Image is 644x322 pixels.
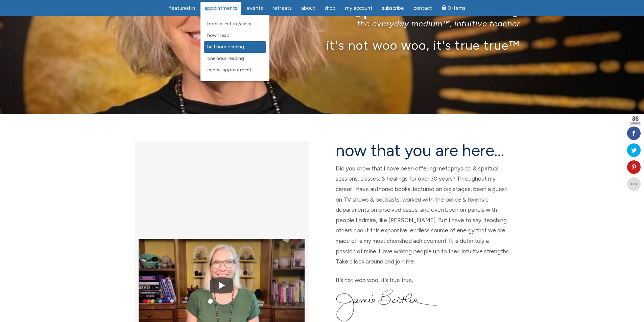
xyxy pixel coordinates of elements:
[243,2,267,15] a: Events
[207,55,244,61] span: One Hour Reading
[382,5,404,11] span: Subscribe
[437,1,470,15] a: Cart0 items
[247,5,263,11] span: Events
[204,18,266,30] a: Book a Lecture/Class
[204,64,266,76] a: Cancel Appointment
[630,122,641,125] span: Shares
[272,5,292,11] span: Retreats
[204,41,266,53] a: Half Hour Reading
[442,5,448,11] i: Cart
[207,44,244,50] span: Half Hour Reading
[165,2,199,15] a: featured in
[320,2,340,15] a: Shop
[378,2,408,15] a: Subscribe
[124,38,520,52] p: it's not woo woo, it's true true™
[207,21,251,27] span: Book a Lecture/Class
[413,5,432,11] span: Contact
[268,2,296,15] a: Retreats
[336,275,510,285] p: It’s not woo woo, it’s true true,
[448,6,466,11] span: 0 items
[345,5,373,11] span: My Account
[169,5,195,11] span: featured in
[200,2,241,15] a: Appointments
[409,2,436,15] a: Contact
[124,19,520,28] p: the everyday medium™, intuitive teacher
[336,141,510,159] h2: now that you are here…
[341,2,377,15] a: My Account
[205,5,237,11] span: Appointments
[630,116,641,122] span: 36
[204,30,266,41] a: How I Read
[207,67,252,73] span: Cancel Appointment
[297,2,319,15] a: About
[301,5,315,11] span: About
[204,53,266,64] a: One Hour Reading
[325,5,336,11] span: Shop
[336,163,510,267] p: Did you know that I have been offering metaphysical & spiritual sessions, classes, & healings for...
[207,32,230,38] span: How I Read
